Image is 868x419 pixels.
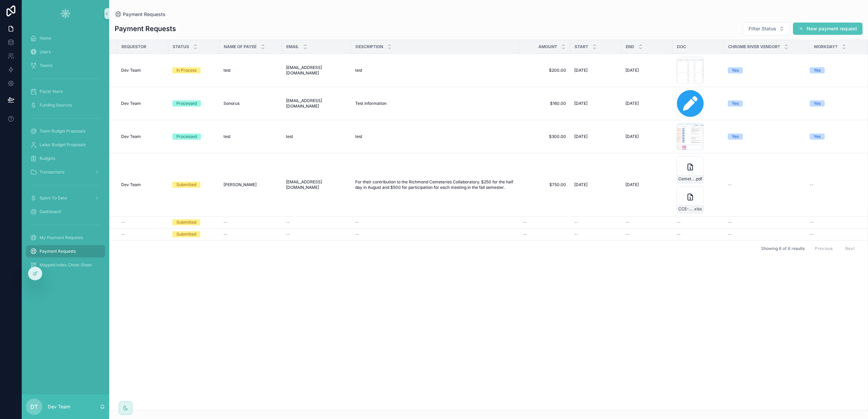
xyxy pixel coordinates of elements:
[814,44,838,50] span: Workday?
[810,220,864,225] a: --
[176,231,196,237] div: Submitted
[286,220,290,225] span: --
[810,67,864,73] a: Yes
[810,182,864,187] a: --
[115,24,176,33] h1: Payment Requests
[728,44,780,50] span: Chrome River Vendor?
[575,44,588,50] span: Start
[728,220,805,225] a: --
[223,232,278,237] a: --
[732,67,739,73] div: Yes
[121,101,164,106] a: Dev Team
[538,44,557,50] span: Amount
[121,232,164,237] a: --
[223,220,278,225] a: --
[172,67,215,73] a: In Process
[523,182,566,187] a: $750.00
[626,44,634,50] span: End
[743,22,790,35] button: Select Button
[172,100,215,107] a: Processed
[574,101,588,106] span: [DATE]
[286,134,347,139] a: test
[793,23,863,35] a: New payment request
[678,176,695,182] span: Cemetery-Collab-Jan-Payment-Doc
[26,232,105,244] a: My Payment Requests
[286,98,347,109] span: [EMAIL_ADDRESS][DOMAIN_NAME]
[40,89,63,94] span: Fiscal Years
[121,134,164,139] a: Dev Team
[123,11,165,18] span: Payment Requests
[286,232,347,237] a: --
[26,192,105,204] a: Spent To Date
[810,232,814,237] span: --
[172,231,215,237] a: Submitted
[355,68,515,73] a: test
[356,44,383,50] span: Description
[40,63,53,68] span: Teams
[355,68,362,73] span: test
[176,219,196,225] div: Submitted
[26,152,105,165] a: Budgets
[625,220,630,225] span: --
[355,179,515,190] a: For their contribution to the Richmond Cemeteries Collaboratory. $250 for the half day in August ...
[22,27,109,280] div: scrollable content
[574,220,617,225] a: --
[810,182,814,187] span: --
[121,134,141,139] span: Dev Team
[60,8,71,19] img: App logo
[677,220,720,225] a: --
[40,128,85,134] span: Team Budget Proposals
[355,134,362,139] span: test
[728,182,732,187] span: --
[40,36,51,41] span: Home
[574,134,617,139] a: [DATE]
[26,206,105,218] a: Dashboard
[810,232,864,237] a: --
[121,182,141,187] span: Dev Team
[30,403,38,411] span: DT
[355,101,387,106] span: Test information
[286,220,347,225] a: --
[728,134,805,140] a: Yes
[728,220,732,225] span: --
[810,134,864,140] a: Yes
[172,219,215,225] a: Submitted
[223,101,240,106] span: Sonorus
[121,220,125,225] span: --
[574,134,588,139] span: [DATE]
[814,134,821,140] div: Yes
[355,220,359,225] span: --
[523,101,566,106] a: $160.00
[40,156,55,161] span: Budgets
[574,68,588,73] span: [DATE]
[625,101,668,106] a: [DATE]
[574,182,617,187] a: [DATE]
[286,65,347,76] span: [EMAIL_ADDRESS][DOMAIN_NAME]
[523,68,566,73] span: $200.00
[355,134,515,139] a: test
[121,44,146,50] span: Requestor
[810,220,814,225] span: --
[286,179,347,190] a: [EMAIL_ADDRESS][DOMAIN_NAME]
[26,259,105,271] a: Mapped Index Cheat Sheet
[121,68,164,73] a: Dev Team
[223,101,278,106] a: Sonorus
[355,220,515,225] a: --
[523,220,566,225] a: --
[728,67,805,73] a: Yes
[732,134,739,140] div: Yes
[26,245,105,257] a: Payment Requests
[26,99,105,111] a: Funding Sources
[26,139,105,151] a: Labor Budget Proposals
[678,206,693,212] span: CCE-Bulk-Upload_Jan-Payment-2024
[121,101,141,106] span: Dev Team
[223,182,257,187] span: [PERSON_NAME]
[286,134,293,139] span: test
[121,232,125,237] span: --
[810,100,864,107] a: Yes
[121,220,164,225] a: --
[223,68,278,73] a: test
[728,232,732,237] span: --
[625,182,668,187] a: [DATE]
